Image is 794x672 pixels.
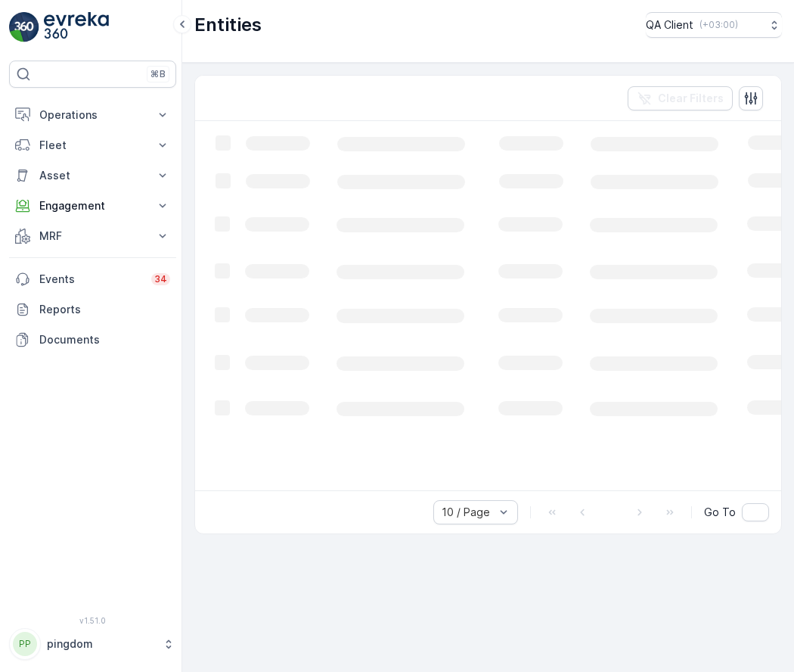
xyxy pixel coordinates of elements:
[9,294,176,325] a: Reports
[628,86,733,110] button: Clear Filters
[9,130,176,160] button: Fleet
[44,12,109,42] img: logo_light-DOdMpM7g.png
[13,632,37,656] div: PP
[47,636,155,652] p: pingdom
[646,12,782,38] button: QA Client(+03:00)
[646,17,693,33] p: QA Client
[9,12,39,42] img: logo
[39,107,146,123] p: Operations
[39,138,146,153] p: Fleet
[39,272,142,287] p: Events
[39,168,146,183] p: Asset
[39,302,170,317] p: Reports
[699,19,738,31] p: ( +03:00 )
[9,628,176,660] button: PPpingdom
[658,91,724,106] p: Clear Filters
[194,13,262,37] p: Entities
[39,332,170,347] p: Documents
[150,68,166,80] p: ⌘B
[9,160,176,191] button: Asset
[154,273,167,285] p: 34
[9,264,176,294] a: Events34
[9,616,176,625] span: v 1.51.0
[704,505,736,520] span: Go To
[39,198,146,213] p: Engagement
[9,191,176,221] button: Engagement
[9,325,176,355] a: Documents
[9,100,176,130] button: Operations
[9,221,176,251] button: MRF
[39,229,146,244] p: MRF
